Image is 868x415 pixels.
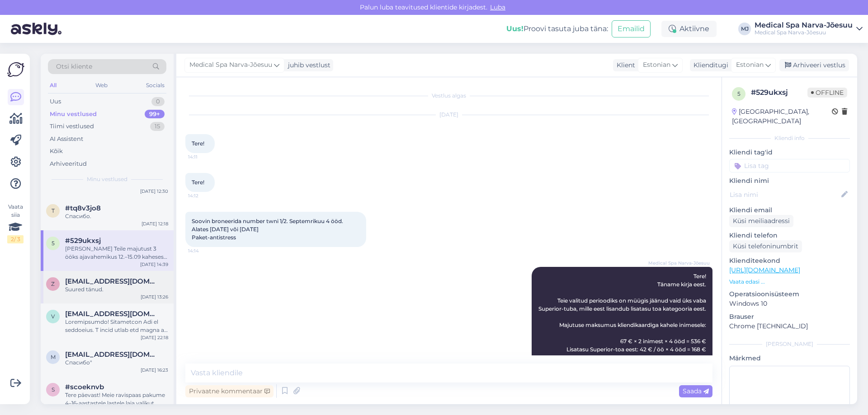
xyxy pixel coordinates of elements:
[779,59,849,71] div: Arhiveeri vestlus
[140,188,168,195] div: [DATE] 12:30
[65,350,159,359] span: mariia.timofeeva.13@gmail.com
[755,22,863,36] a: Medical Spa Narva-JõesuuMedical Spa Narva-Jõesuu
[612,20,651,37] button: Emailid
[150,122,165,131] div: 15
[729,215,793,227] div: Küsi meiliaadressi
[65,204,101,212] span: #tq8v3jo8
[65,391,168,407] div: Tere päevast! Meie ravispaas pakume 4–16-aastastele lastele laia valikut tervistavaid protseduure...
[729,240,802,252] div: Küsi telefoninumbrit
[737,90,741,97] span: 5
[51,280,55,287] span: z
[506,24,524,33] b: Uus!
[690,61,728,70] div: Klienditugi
[50,147,63,156] div: Kõik
[506,23,608,34] div: Proovi tasuta juba täna:
[65,245,168,261] div: [PERSON_NAME] Teile majutust 3 ööks ajavahemikus 12.–15.09 kaheses standardtoas. Majutuse hind: 6...
[729,266,800,274] a: [URL][DOMAIN_NAME]
[151,97,165,106] div: 0
[729,312,850,322] p: Brauser
[188,247,222,254] span: 14:14
[729,322,850,331] p: Chrome [TECHNICAL_ID]
[732,107,832,126] div: [GEOGRAPHIC_DATA], [GEOGRAPHIC_DATA]
[65,212,168,220] div: Спасибо.
[50,122,94,131] div: Tiimi vestlused
[729,289,850,299] p: Operatsioonisüsteem
[729,256,850,266] p: Klienditeekond
[87,175,127,183] span: Minu vestlused
[56,62,92,71] span: Otsi kliente
[729,299,850,308] p: Windows 10
[738,23,751,35] div: MJ
[188,154,222,160] span: 14:11
[185,385,274,397] div: Privaatne kommentaar
[729,134,850,142] div: Kliendi info
[661,21,717,37] div: Aktiivne
[729,176,850,186] p: Kliendi nimi
[50,159,87,168] div: Arhiveeritud
[192,218,351,241] span: Soovin broneerida number twni 1/2. Septemrikuu 4 ööd. Alates [DATE] või [DATE] Paket-antistress
[729,231,850,240] p: Kliendi telefon
[52,240,55,247] span: 5
[807,88,847,98] span: Offline
[192,179,204,186] span: Tere!
[736,60,764,70] span: Estonian
[52,386,55,393] span: s
[65,383,104,391] span: #scoeknvb
[755,22,853,29] div: Medical Spa Narva-Jõesuu
[192,140,204,147] span: Tere!
[729,354,850,363] p: Märkmed
[65,310,159,318] span: vladimirovna76@bk.ru
[52,207,55,214] span: t
[729,159,850,173] input: Lisa tag
[51,313,55,320] span: v
[185,92,712,100] div: Vestlus algas
[141,367,168,373] div: [DATE] 16:23
[94,79,109,91] div: Web
[613,61,635,70] div: Klient
[65,277,159,285] span: zoja.mandla@mail.ee
[65,285,168,294] div: Suured tänud.
[7,235,24,243] div: 2 / 3
[65,359,168,367] div: Спасибо"
[188,192,222,199] span: 14:12
[730,190,840,200] input: Lisa nimi
[144,79,166,91] div: Socials
[729,340,850,348] div: [PERSON_NAME]
[189,60,272,70] span: Medical Spa Narva-Jõesuu
[729,205,850,215] p: Kliendi email
[729,148,850,157] p: Kliendi tag'id
[141,334,168,341] div: [DATE] 22:18
[643,60,670,70] span: Estonian
[51,354,56,360] span: m
[751,87,807,98] div: # 529ukxsj
[284,61,330,70] div: juhib vestlust
[487,3,508,11] span: Luba
[185,111,712,119] div: [DATE]
[141,294,168,300] div: [DATE] 13:26
[755,29,853,36] div: Medical Spa Narva-Jõesuu
[729,278,850,286] p: Vaata edasi ...
[50,97,61,106] div: Uus
[7,203,24,243] div: Vaata siia
[648,260,710,266] span: Medical Spa Narva-Jõesuu
[140,261,168,268] div: [DATE] 14:39
[142,220,168,227] div: [DATE] 12:18
[145,110,165,119] div: 99+
[50,110,97,119] div: Minu vestlused
[7,61,24,78] img: Askly Logo
[683,387,709,395] span: Saada
[48,79,58,91] div: All
[65,237,101,245] span: #529ukxsj
[65,318,168,334] div: Loremipsumdo! Sitametcon Adi el seddoeius. T incid utlab etd magna a enimad mini veniamqu nostru ...
[50,135,83,144] div: AI Assistent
